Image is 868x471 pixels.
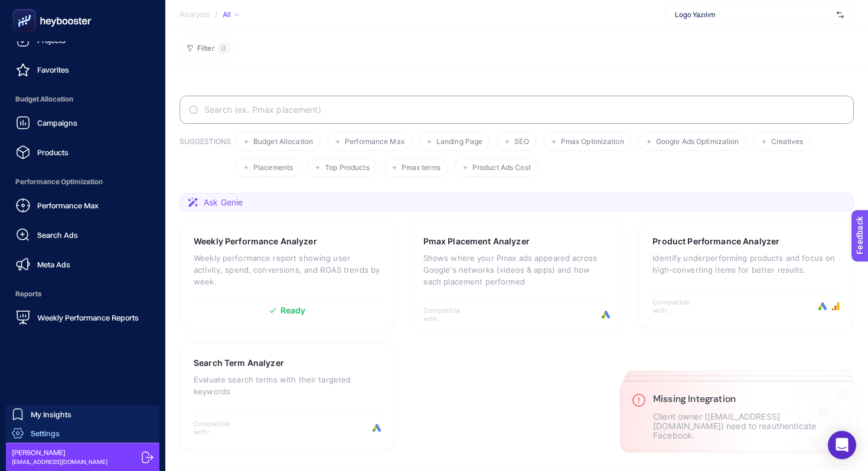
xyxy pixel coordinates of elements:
[180,39,233,58] button: Filter0
[31,429,60,438] span: Settings
[656,138,739,146] span: Google Ads Optimization
[37,118,77,127] span: Campaigns
[194,235,317,247] h3: Weekly Performance Analyzer
[652,298,706,315] span: Compatible with:
[197,44,214,53] span: Filter
[9,253,156,276] a: Meta Ads
[253,163,293,172] span: Placements
[9,282,156,306] span: Reports
[215,9,218,19] span: /
[325,163,369,172] span: Top Products
[194,357,284,369] h3: Search Term Analyzer
[6,405,159,424] a: My Insights
[423,235,530,247] h3: Pmax Placement Analyzer
[561,138,624,146] span: Pmax Optimization
[37,148,68,157] span: Products
[37,313,139,322] span: Weekly Performance Reports
[37,230,78,240] span: Search Ads
[9,306,156,329] a: Weekly Performance Reports
[280,306,306,315] span: Ready
[9,140,156,164] a: Products
[202,105,844,115] input: Search
[204,197,243,208] span: Ask Genie
[223,10,239,19] div: All
[9,170,156,194] span: Performance Optimization
[6,424,159,443] a: Settings
[514,138,528,146] span: SEO
[9,223,156,247] a: Search Ads
[345,138,404,146] span: Performance Max
[837,9,844,21] img: svg%3e
[771,138,804,146] span: Creatives
[423,252,611,287] p: Shows where your Pmax ads appeared across Google's networks (videos & apps) and how each placemen...
[180,221,395,329] a: Weekly Performance AnalyzerWeekly performance report showing user activity, spend, conversions, a...
[12,448,107,457] span: [PERSON_NAME]
[675,10,832,19] span: Logo Yazılım
[37,65,69,74] span: Favorites
[180,137,231,177] h3: SUGGESTIONS
[253,138,313,146] span: Budget Allocation
[423,306,477,323] span: Compatible with:
[9,111,156,135] a: Campaigns
[194,420,247,436] span: Compatible with:
[828,431,856,459] div: Open Intercom Messenger
[472,163,531,172] span: Product Ads Cost
[194,252,381,287] p: Weekly performance report showing user activity, spend, conversions, and ROAS trends by week.
[652,235,779,247] h3: Product Performance Analyzer
[37,201,99,210] span: Performance Max
[653,412,844,440] p: Client owner ([EMAIL_ADDRESS][DOMAIN_NAME]) need to reauthenticate Facebook.
[9,58,156,81] a: Favorites
[652,252,840,276] p: Identify underperforming products and focus on high-converting items for better results.
[653,393,844,405] h3: Missing Integration
[638,221,854,329] a: Product Performance AnalyzerIdentify underperforming products and focus on high-converting items ...
[37,260,70,269] span: Meta Ads
[31,410,71,419] span: My Insights
[180,10,210,19] span: Analysis
[194,374,381,397] p: Evaluate search terms with their targeted keywords
[409,221,625,329] a: Pmax Placement AnalyzerShows where your Pmax ads appeared across Google's networks (videos & apps...
[9,194,156,217] a: Performance Max
[9,87,156,111] span: Budget Allocation
[402,163,440,172] span: Pmax terms
[12,457,107,466] span: [EMAIL_ADDRESS][DOMAIN_NAME]
[7,4,45,13] span: Feedback
[436,138,482,146] span: Landing Page
[221,44,226,53] span: 0
[180,343,395,450] a: Search Term AnalyzerEvaluate search terms with their targeted keywordsCompatible with:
